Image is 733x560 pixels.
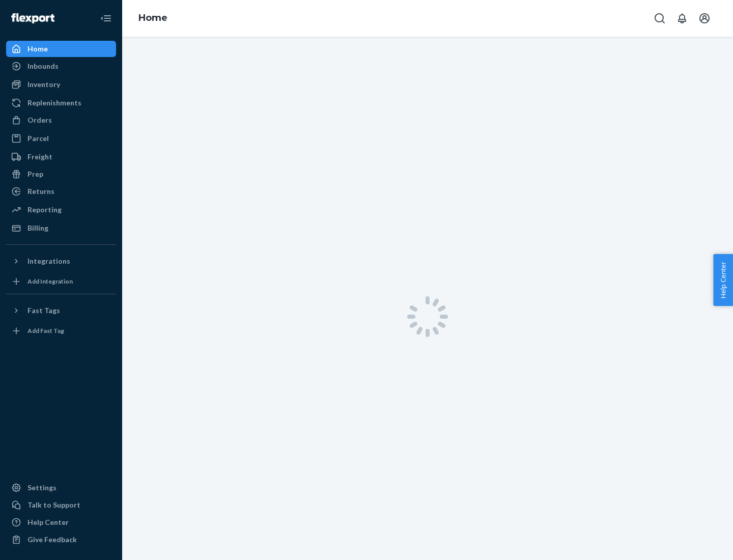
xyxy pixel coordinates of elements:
div: Reporting [27,205,62,215]
div: Prep [27,169,43,179]
a: Returns [6,183,116,200]
div: Freight [27,152,52,162]
div: Replenishments [27,98,81,108]
a: Prep [6,166,116,182]
button: Integrations [6,253,116,269]
div: Returns [27,186,54,197]
button: Open account menu [694,8,715,29]
ol: breadcrumbs [130,4,176,33]
a: Orders [6,112,116,128]
div: Inventory [27,79,60,90]
a: Reporting [6,202,116,218]
a: Parcel [6,130,116,147]
button: Close Navigation [96,8,116,29]
div: Settings [27,483,57,493]
button: Fast Tags [6,302,116,319]
div: Inbounds [27,61,59,71]
a: Replenishments [6,95,116,111]
img: Flexport logo [11,13,54,23]
button: Open notifications [672,8,692,29]
a: Freight [6,149,116,165]
a: Billing [6,220,116,236]
a: Inventory [6,76,116,93]
div: Home [27,44,48,54]
button: Open Search Box [650,8,670,29]
div: Integrations [27,256,70,266]
div: Help Center [27,517,69,527]
a: Help Center [6,514,116,530]
div: Add Integration [27,277,73,286]
a: Talk to Support [6,497,116,513]
div: Give Feedback [27,535,77,545]
div: Fast Tags [27,305,60,316]
a: Settings [6,480,116,496]
div: Orders [27,115,52,125]
div: Billing [27,223,48,233]
a: Home [138,12,167,23]
button: Help Center [713,254,733,306]
div: Talk to Support [27,500,80,510]
a: Add Integration [6,273,116,290]
div: Parcel [27,133,49,144]
a: Inbounds [6,58,116,74]
a: Home [6,41,116,57]
a: Add Fast Tag [6,323,116,339]
button: Give Feedback [6,531,116,548]
div: Add Fast Tag [27,326,64,335]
